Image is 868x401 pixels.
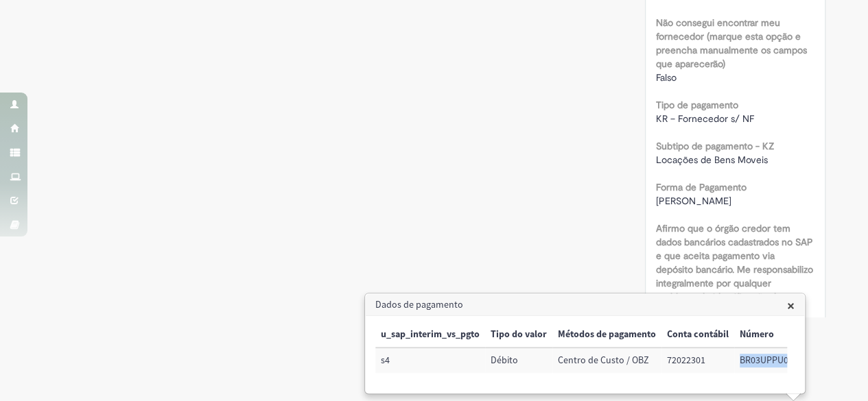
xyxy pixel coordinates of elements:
[656,16,807,70] b: Não consegui encontrar meu fornecedor (marque esta opção e preencha manualmente os campos que apa...
[375,322,485,348] th: u_sap_interim_vs_pgto
[656,71,677,84] span: Falso
[375,348,485,373] td: u_sap_interim_vs_pgto: s4
[552,322,661,348] th: Métodos de pagamento
[656,140,774,152] b: Subtipo de pagamento - KZ
[734,322,799,348] th: Número
[661,348,734,373] td: Conta contábil: 72022301
[485,348,552,373] td: Tipo do valor: Débito
[734,348,799,373] td: Número: BR03UPPU03
[661,322,734,348] th: Conta contábil
[366,294,804,316] h3: Dados de pagamento
[656,154,768,166] span: Locações de Bens Moveis
[656,195,731,207] span: [PERSON_NAME]
[656,112,754,125] span: KR – Fornecedor s/ NF
[787,298,795,313] button: Close
[552,348,661,373] td: Métodos de pagamento: Centro de Custo / OBZ
[364,293,806,394] div: Dados de pagamento
[485,322,552,348] th: Tipo do valor
[656,181,747,193] b: Forma de Pagamento
[656,99,738,111] b: Tipo de pagamento
[656,222,813,317] b: Afirmo que o órgão credor tem dados bancários cadastrados no SAP e que aceita pagamento via depós...
[787,296,795,315] span: ×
